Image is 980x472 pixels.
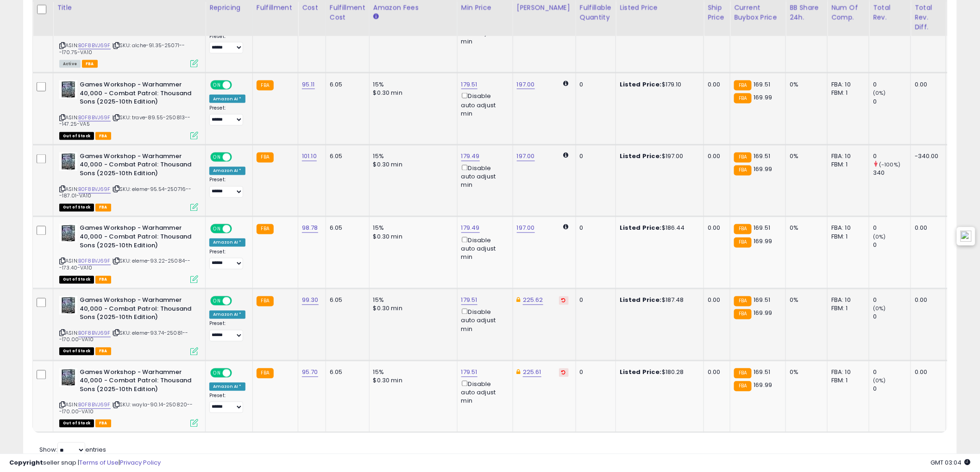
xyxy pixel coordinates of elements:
[302,3,322,12] div: Cost
[931,458,971,467] span: 2025-09-10 03:04 GMT
[211,225,223,233] span: ON
[80,296,192,325] b: Games Workshop - Warhammer 40,000 - Combat Patrol: Thousand Sons (2025-10th Edition)
[80,368,192,397] b: Games Workshop - Warhammer 40,000 - Combat Patrol: Thousand Sons (2025-10th Edition)
[461,235,506,262] div: Disable auto adjust min
[580,224,609,233] div: 0
[461,379,506,405] div: Disable auto adjust min
[302,224,318,233] a: 98.78
[120,458,161,467] a: Privacy Policy
[59,153,198,211] div: ASIN:
[915,224,939,233] div: 0.00
[564,224,569,230] i: Calculated using Dynamic Max Price.
[79,458,119,467] a: Terms of Use
[330,224,362,233] div: 6.05
[754,381,773,390] span: 169.99
[620,224,697,233] div: $186.44
[209,393,245,414] div: Preset:
[873,241,911,250] div: 0
[873,233,886,241] small: (0%)
[790,153,820,161] div: 0%
[831,224,862,233] div: FBA: 10
[373,377,450,385] div: $0.30 min
[873,296,911,305] div: 0
[209,95,245,103] div: Amazon AI *
[82,60,98,68] span: FBA
[373,80,450,89] div: 15%
[231,81,245,89] span: OFF
[78,186,111,194] a: B0F8BVJ69F
[95,132,111,140] span: FBA
[78,401,111,409] a: B0F8BVJ69F
[59,60,81,68] span: All listings currently available for purchase on Amazon
[620,296,697,305] div: $187.48
[257,80,274,91] small: FBA
[330,153,362,161] div: 6.05
[873,80,911,89] div: 0
[523,368,541,377] a: 225.61
[873,313,911,321] div: 0
[373,296,450,305] div: 15%
[257,153,274,163] small: FBA
[461,163,506,190] div: Disable auto adjust min
[95,204,111,212] span: FBA
[59,368,77,387] img: 51L4E2jVbuL._SL40_.jpg
[373,368,450,377] div: 15%
[330,296,362,305] div: 6.05
[209,167,245,175] div: Amazon AI *
[754,224,771,233] span: 169.51
[580,3,612,22] div: Fulfillable Quantity
[754,93,773,102] span: 169.99
[373,224,450,233] div: 15%
[59,420,94,428] span: All listings that are currently out of stock and unavailable for purchase on Amazon
[831,153,862,161] div: FBA: 10
[59,114,191,128] span: | SKU: trave-89.55-250813---147.25-VA5
[211,297,223,305] span: ON
[78,42,111,49] a: B0F8BVJ69F
[754,368,771,377] span: 169.51
[209,311,245,319] div: Amazon AI *
[59,276,94,284] span: All listings that are currently out of stock and unavailable for purchase on Amazon
[708,224,723,233] div: 0.00
[564,153,569,159] i: Calculated using Dynamic Max Price.
[620,80,697,89] div: $179.10
[209,3,249,12] div: Repricing
[59,257,190,271] span: | SKU: eleme-93.22-25084---173.40-VA10
[95,276,111,284] span: FBA
[302,296,319,305] a: 99.30
[373,3,453,12] div: Amazon Fees
[209,321,245,342] div: Preset:
[461,152,480,161] a: 179.49
[734,238,751,248] small: FBA
[209,249,245,270] div: Preset:
[59,348,94,356] span: All listings that are currently out of stock and unavailable for purchase on Amazon
[57,3,201,12] div: Title
[302,80,315,89] a: 95.11
[209,33,245,54] div: Preset:
[708,3,726,22] div: Ship Price
[831,305,862,313] div: FBM: 1
[231,153,245,161] span: OFF
[461,296,477,305] a: 179.51
[620,296,662,305] b: Listed Price:
[790,368,820,377] div: 0%
[517,224,535,233] a: 197.00
[873,153,911,161] div: 0
[620,3,700,12] div: Listed Price
[373,305,450,313] div: $0.30 min
[873,98,911,106] div: 0
[790,296,820,305] div: 0%
[873,3,907,22] div: Total Rev.
[734,93,751,104] small: FBA
[78,114,111,122] a: B0F8BVJ69F
[915,368,939,377] div: 0.00
[9,459,161,467] div: seller snap | |
[59,330,188,343] span: | SKU: eleme-93.74-25081---170.00-VA10
[580,296,609,305] div: 0
[461,368,477,377] a: 179.51
[831,161,862,169] div: FBM: 1
[734,166,751,176] small: FBA
[734,368,751,379] small: FBA
[708,368,723,377] div: 0.00
[59,132,94,140] span: All listings that are currently out of stock and unavailable for purchase on Amazon
[59,80,77,99] img: 51L4E2jVbuL._SL40_.jpg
